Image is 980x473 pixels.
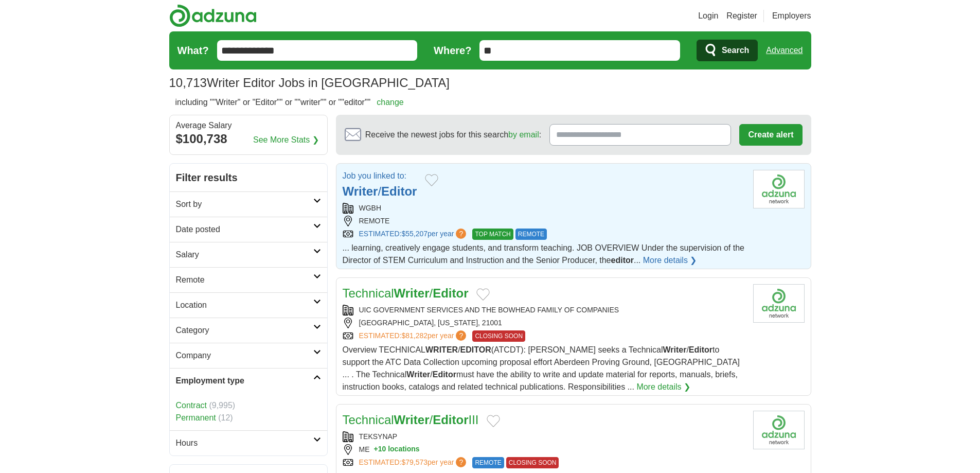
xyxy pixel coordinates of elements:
[472,229,513,240] span: TOP MATCH
[394,413,430,427] strong: Writer
[636,381,690,393] a: More details ❯
[425,174,438,186] button: Add to favorite jobs
[176,401,207,410] a: Contract
[766,40,803,61] a: Advanced
[176,249,313,261] h2: Salary
[170,318,327,343] a: Category
[433,413,468,427] strong: Editor
[643,254,697,267] a: More details ❯
[343,431,745,442] div: TEKSYNAP
[739,124,802,146] button: Create alert
[433,286,468,300] strong: Editor
[487,415,500,427] button: Add to favorite jobs
[377,98,404,107] a: change
[611,256,634,265] strong: editor
[170,343,327,368] a: Company
[374,444,378,455] span: +
[472,330,525,342] span: CLOSING SOON
[176,324,313,337] h2: Category
[506,457,559,468] span: CLOSING SOON
[170,242,327,267] a: Salary
[176,198,313,211] h2: Sort by
[697,40,758,61] button: Search
[343,216,745,226] div: REMOTE
[456,229,466,239] span: ?
[343,243,744,265] span: ... learning, creatively engage students, and transform teaching. JOB OVERVIEW Under the supervis...
[401,230,427,238] span: $55,207
[726,10,757,22] a: Register
[170,191,327,217] a: Sort by
[425,345,458,354] strong: WRITER
[515,229,547,240] span: REMOTE
[169,74,207,92] span: 10,713
[170,430,327,456] a: Hours
[663,345,686,354] strong: Writer
[689,345,712,354] strong: Editor
[343,184,378,198] strong: Writer
[170,368,327,393] a: Employment type
[209,401,235,410] span: (9,995)
[343,318,745,328] div: [GEOGRAPHIC_DATA], [US_STATE], 21001
[381,184,417,198] strong: Editor
[176,130,321,148] div: $100,738
[365,129,541,141] span: Receive the newest jobs for this search :
[406,370,430,379] strong: Writer
[177,43,209,58] label: What?
[394,286,430,300] strong: Writer
[176,413,216,422] a: Permanent
[176,375,313,387] h2: Employment type
[169,76,450,90] h1: Writer Editor Jobs in [GEOGRAPHIC_DATA]
[170,292,327,318] a: Location
[434,43,471,58] label: Where?
[175,96,404,109] h2: including ""Writer" or "Editor"" or ""writer"" or ""editor""
[359,229,469,240] a: ESTIMATED:$55,207per year?
[176,349,313,362] h2: Company
[170,267,327,292] a: Remote
[476,288,490,301] button: Add to favorite jobs
[176,121,321,130] div: Average Salary
[401,331,427,340] span: $81,282
[359,457,469,468] a: ESTIMATED:$79,573per year?
[753,170,805,208] img: Company logo
[170,164,327,191] h2: Filter results
[176,437,313,449] h2: Hours
[343,345,740,391] span: Overview TECHNICAL / (ATCDT): [PERSON_NAME] seeks a Technical / to support the ATC Data Collectio...
[343,305,745,316] div: UIC GOVERNMENT SERVICES AND THE BOWHEAD FAMILY OF COMPANIES
[170,217,327,242] a: Date posted
[374,444,420,455] button: +10 locations
[343,286,469,300] a: TechnicalWriter/Editor
[343,203,745,214] div: WGBH
[218,413,233,422] span: (12)
[176,299,313,311] h2: Location
[359,330,469,342] a: ESTIMATED:$81,282per year?
[401,458,427,466] span: $79,573
[472,457,504,468] span: REMOTE
[169,4,257,27] img: Adzuna logo
[253,134,319,146] a: See More Stats ❯
[508,130,539,139] a: by email
[753,411,805,449] img: Company logo
[433,370,456,379] strong: Editor
[176,274,313,286] h2: Remote
[343,413,479,427] a: TechnicalWriter/EditorIII
[343,444,745,455] div: ME
[456,330,466,341] span: ?
[722,40,749,61] span: Search
[698,10,718,22] a: Login
[460,345,491,354] strong: EDITOR
[343,184,417,198] a: Writer/Editor
[456,457,466,467] span: ?
[343,170,417,182] p: Job you linked to:
[176,223,313,236] h2: Date posted
[772,10,811,22] a: Employers
[753,284,805,323] img: Company logo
